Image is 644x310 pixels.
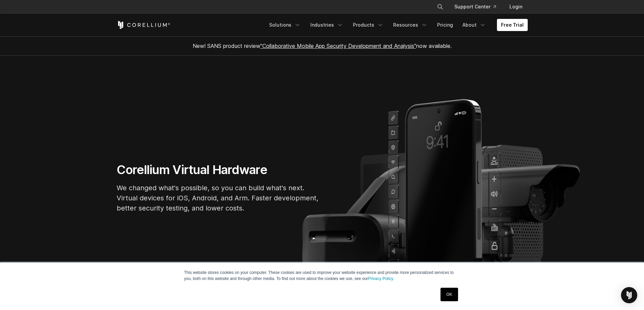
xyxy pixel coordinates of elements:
a: Products [349,19,388,31]
p: This website stores cookies on your computer. These cookies are used to improve your website expe... [184,270,460,282]
div: Open Intercom Messenger [621,287,637,303]
a: Free Trial [497,19,528,31]
h1: Corellium Virtual Hardware [117,162,319,177]
span: New! SANS product review now available. [193,43,452,49]
a: Login [504,1,528,13]
a: OK [440,288,458,301]
button: Search [434,1,446,13]
p: We changed what's possible, so you can build what's next. Virtual devices for iOS, Android, and A... [117,183,319,213]
a: About [458,19,490,31]
a: Pricing [433,19,457,31]
a: Support Center [449,1,501,13]
div: Navigation Menu [429,1,528,13]
div: Navigation Menu [265,19,528,31]
a: Solutions [265,19,305,31]
a: Resources [389,19,432,31]
a: Privacy Policy. [368,276,394,281]
a: "Collaborative Mobile App Security Development and Analysis" [260,43,416,49]
a: Corellium Home [117,21,170,29]
a: Industries [306,19,348,31]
